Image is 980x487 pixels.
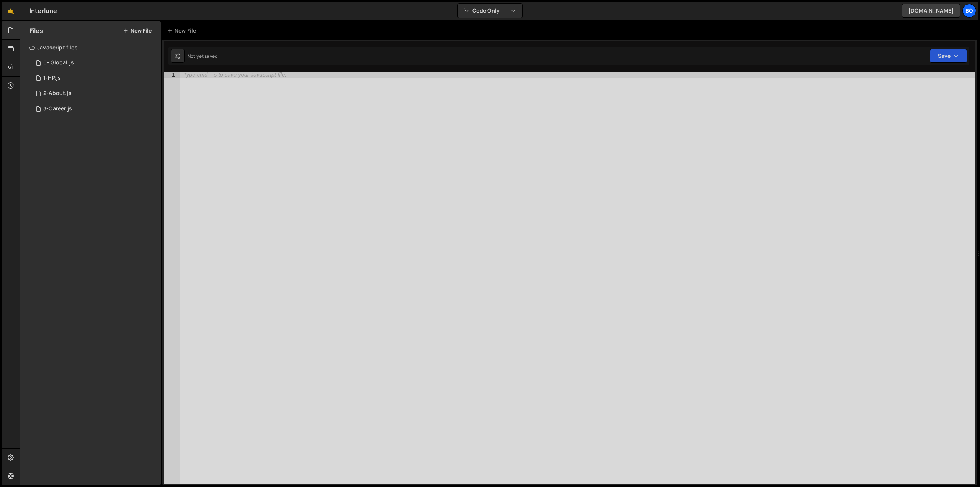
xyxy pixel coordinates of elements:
h2: Files [29,26,43,35]
div: 3862/6810.js [29,55,161,71]
button: Save [930,49,967,63]
div: 3862/6814.js [29,86,161,101]
div: New File [167,27,199,34]
button: Code Only [458,4,522,18]
div: 1 [164,72,180,78]
div: Javascript files [20,40,161,55]
div: 0- Global.js [43,59,74,66]
a: Bo [962,4,976,18]
div: 3862/6815.js [29,101,161,116]
a: 🤙 [2,2,20,20]
div: Interlune [29,6,57,15]
div: 3862/6813.js [29,71,161,86]
button: New File [123,28,152,34]
div: 3-Career.js [43,105,72,112]
div: 1-HP.js [43,75,61,82]
div: Type cmd + s to save your Javascript file. [183,72,286,78]
a: [DOMAIN_NAME] [902,4,960,18]
div: Not yet saved [188,53,217,59]
div: 2-About.js [43,90,72,97]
